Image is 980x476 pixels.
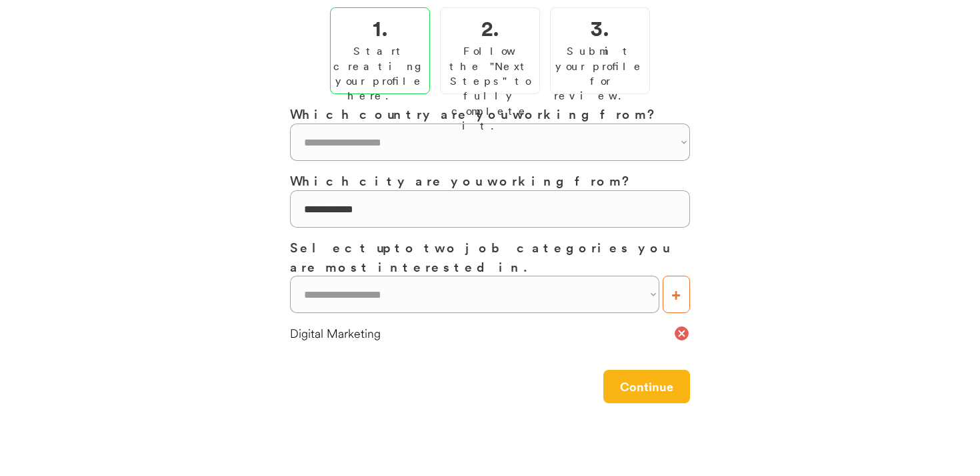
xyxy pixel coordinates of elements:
button: cancel [673,325,690,342]
div: Follow the "Next Steps" to fully complete it. [444,43,536,133]
h3: Which country are you working from? [290,104,690,124]
button: + [663,276,690,313]
h3: Which city are you working from? [290,171,690,190]
div: Start creating your profile here. [333,43,427,103]
h2: 3. [591,11,609,43]
button: Continue [603,370,690,403]
div: Digital Marketing [290,325,673,342]
h2: 2. [481,11,499,43]
h3: Select up to two job categories you are most interested in. [290,238,690,276]
h2: 1. [373,11,388,43]
div: Submit your profile for review. [554,43,646,103]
